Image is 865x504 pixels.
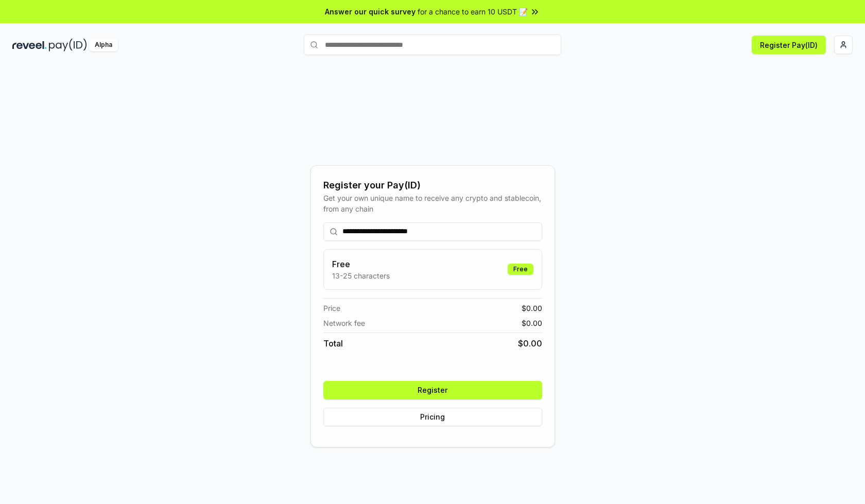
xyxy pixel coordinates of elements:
span: $ 0.00 [522,303,542,314]
span: Total [323,337,343,350]
img: reveel_dark [12,39,47,51]
div: Register your Pay(ID) [323,178,542,193]
img: pay_id [49,39,87,51]
p: 13-25 characters [332,270,390,281]
span: $ 0.00 [518,337,542,350]
span: Answer our quick survey [325,6,416,17]
span: for a chance to earn 10 USDT 📝 [418,6,528,17]
span: Price [323,303,340,314]
button: Register Pay(ID) [752,36,826,54]
button: Pricing [323,408,542,426]
div: Alpha [89,39,118,51]
span: $ 0.00 [522,318,542,328]
h3: Free [332,258,390,270]
button: Register [323,381,542,399]
div: Free [508,264,533,275]
span: Network fee [323,318,365,328]
div: Get your own unique name to receive any crypto and stablecoin, from any chain [323,193,542,214]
